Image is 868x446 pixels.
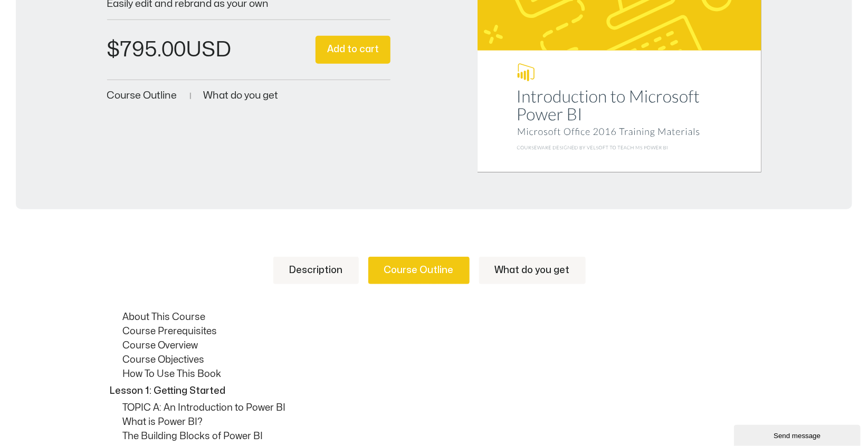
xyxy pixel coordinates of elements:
p: TOPIC A: An Introduction to Power BI [123,401,761,415]
a: Course Outline [368,257,470,284]
p: What is Power BI? [123,415,761,429]
p: About This Course [123,310,761,324]
a: What do you get [479,257,586,284]
a: Course Outline [107,91,177,101]
p: Lesson 1: Getting Started [110,384,759,398]
button: Add to cart [316,36,390,64]
p: Course Prerequisites [123,324,761,338]
p: Course Objectives [123,353,761,367]
a: What do you get [204,91,279,101]
span: $ [107,40,120,60]
p: Course Overview [123,338,761,353]
p: The Building Blocks of Power BI [123,429,761,443]
iframe: chat widget [734,423,863,446]
p: How To Use This Book [123,367,761,381]
a: Description [273,257,359,284]
bdi: 795.00 [107,40,186,60]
